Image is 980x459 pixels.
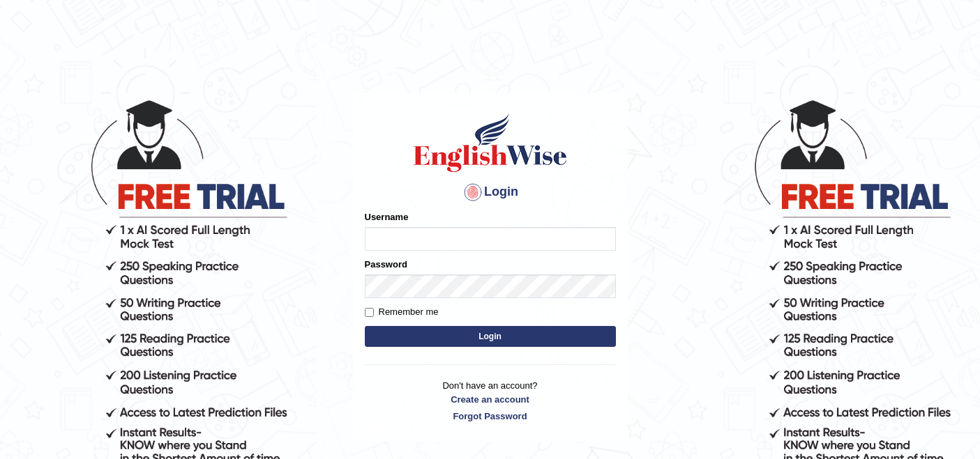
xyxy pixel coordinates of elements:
[365,410,616,423] a: Forgot Password
[411,111,570,174] img: Logo of English Wise sign in for intelligent practice with AI
[365,181,616,203] h4: Login
[365,379,616,422] p: Don't have an account?
[365,326,616,347] button: Login
[365,308,374,317] input: Remember me
[365,393,616,406] a: Create an account
[365,305,439,319] label: Remember me
[365,210,409,224] label: Username
[365,258,407,271] label: Password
